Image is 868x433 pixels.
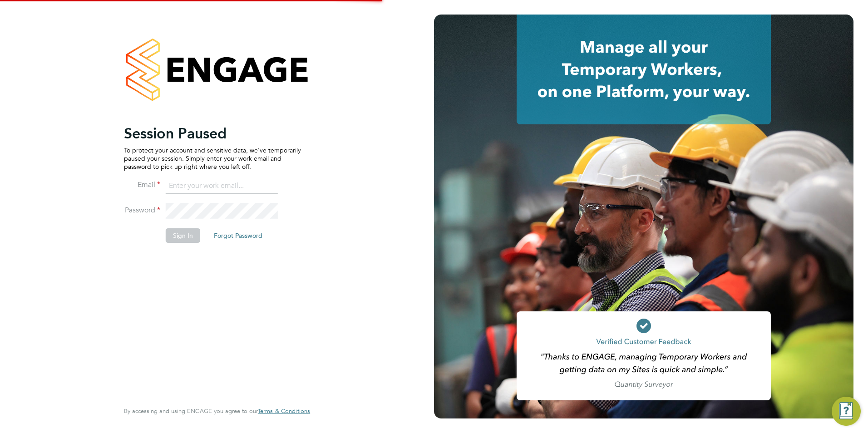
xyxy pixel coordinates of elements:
input: Enter your work email... [166,178,278,194]
button: Engage Resource Center [832,397,861,426]
a: Terms & Conditions [258,408,310,415]
p: To protect your account and sensitive data, we've temporarily paused your session. Simply enter y... [124,146,301,171]
button: Sign In [166,228,200,243]
span: Terms & Conditions [258,407,310,415]
span: By accessing and using ENGAGE you agree to our [124,407,310,415]
button: Forgot Password [207,228,270,243]
label: Password [124,206,160,215]
h2: Session Paused [124,124,301,143]
label: Email [124,180,160,190]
